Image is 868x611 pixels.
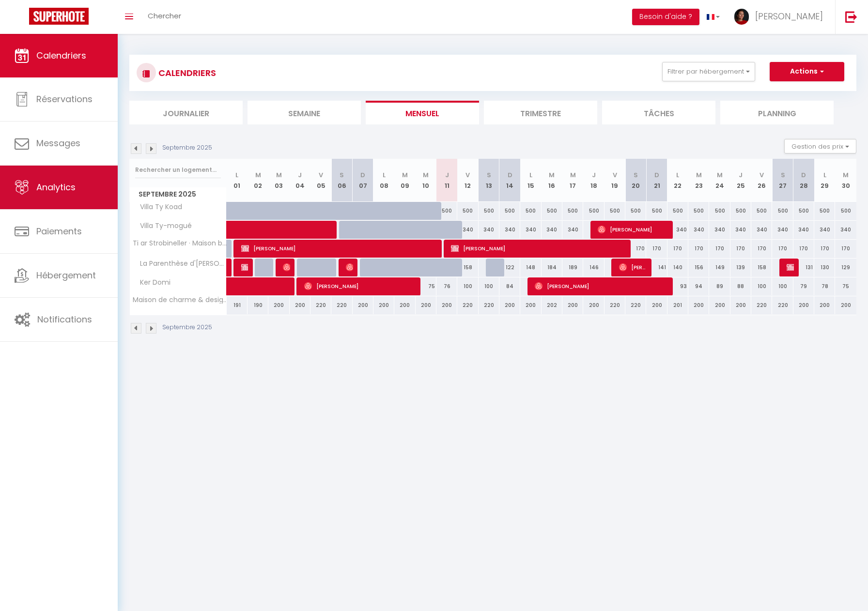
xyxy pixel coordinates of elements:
div: 100 [457,277,478,295]
img: ... [734,9,749,25]
div: 89 [709,277,730,295]
div: 340 [772,221,793,239]
div: 202 [542,296,562,314]
div: 500 [667,202,688,220]
th: 23 [688,159,709,202]
div: 100 [751,277,772,295]
div: 122 [499,259,520,276]
th: 02 [248,159,268,202]
abbr: S [781,170,785,180]
div: 500 [457,202,478,220]
h3: CALENDRIERS [156,62,216,84]
abbr: V [613,170,617,180]
abbr: S [634,170,638,180]
div: 93 [667,277,688,295]
div: 170 [730,240,751,258]
div: 220 [772,296,793,314]
span: [PERSON_NAME] [619,258,647,276]
li: Planning [720,101,834,124]
span: GreenGo DHQDS) [241,258,248,276]
button: Actions [770,62,844,81]
th: 01 [227,159,248,202]
span: Septembre 2025 [130,187,226,201]
div: 220 [479,296,499,314]
div: 340 [814,221,835,239]
span: Hébergement [36,269,96,281]
div: 500 [793,202,814,220]
abbr: L [383,170,386,180]
abbr: V [759,170,764,180]
abbr: J [298,170,302,180]
div: 200 [793,296,814,314]
div: 76 [436,277,457,295]
th: 21 [646,159,667,202]
div: 75 [835,277,856,295]
div: 129 [835,259,856,276]
div: 200 [436,296,457,314]
div: 340 [835,221,856,239]
span: [PERSON_NAME] [598,220,667,239]
abbr: D [360,170,365,180]
div: 200 [520,296,541,314]
th: 16 [542,159,562,202]
div: 191 [227,296,248,314]
div: 340 [562,221,583,239]
div: 200 [373,296,394,314]
th: 24 [709,159,730,202]
div: 170 [814,240,835,258]
th: 20 [625,159,646,202]
div: 201 [667,296,688,314]
th: 27 [772,159,793,202]
div: 340 [709,221,730,239]
div: 200 [290,296,310,314]
th: 06 [331,159,352,202]
th: 03 [268,159,289,202]
div: 130 [814,259,835,276]
div: 340 [520,221,541,239]
abbr: M [570,170,576,180]
th: 26 [751,159,772,202]
p: Septembre 2025 [162,143,212,153]
div: 500 [625,202,646,220]
div: 340 [542,221,562,239]
div: 170 [751,240,772,258]
div: 200 [814,296,835,314]
div: 220 [625,296,646,314]
div: 500 [479,202,499,220]
span: [PERSON_NAME] [451,239,624,258]
abbr: M [717,170,723,180]
span: Ti ar Strobineller · Maison bretonne & GR34 • Plage & phare à pied [131,240,228,247]
span: Notifications [37,313,92,325]
div: 500 [520,202,541,220]
div: 84 [499,277,520,295]
div: 75 [416,277,436,295]
div: 170 [793,240,814,258]
div: 500 [835,202,856,220]
abbr: V [319,170,323,180]
span: [PERSON_NAME] [283,258,290,276]
div: 131 [793,259,814,276]
div: 184 [542,259,562,276]
div: 88 [730,277,751,295]
abbr: L [823,170,826,180]
div: 340 [730,221,751,239]
abbr: D [654,170,659,180]
abbr: M [255,170,261,180]
li: Semaine [248,101,361,124]
th: 30 [835,159,856,202]
span: Analytics [36,181,76,193]
span: [PERSON_NAME] [535,277,666,295]
span: GreenGo Available) [787,258,793,276]
div: 500 [542,202,562,220]
div: 220 [751,296,772,314]
span: Calendriers [36,49,86,61]
div: 189 [562,259,583,276]
div: 79 [793,277,814,295]
li: Journalier [129,101,243,124]
div: 500 [814,202,835,220]
span: [PERSON_NAME] [346,258,353,276]
div: 340 [667,221,688,239]
div: 200 [835,296,856,314]
span: Ker Domi [131,277,173,288]
th: 12 [457,159,478,202]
